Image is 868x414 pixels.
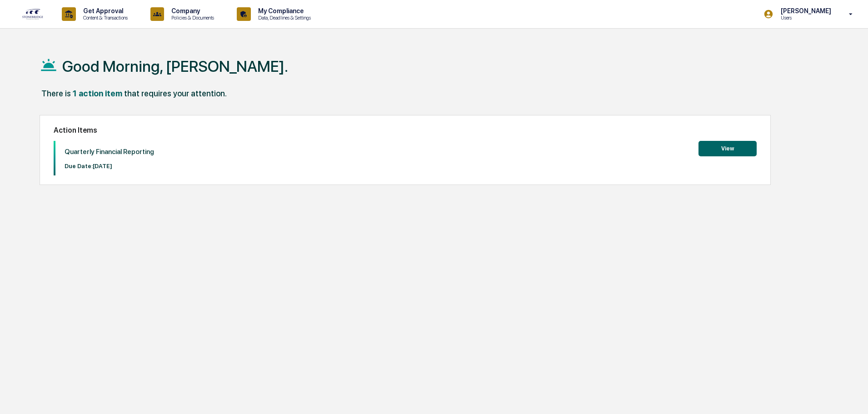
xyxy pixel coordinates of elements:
h1: Good Morning, [PERSON_NAME]. [62,57,288,75]
img: logo [22,8,44,20]
p: [PERSON_NAME] [773,7,836,15]
p: My Compliance [251,7,315,15]
p: Policies & Documents [164,15,219,21]
p: Content & Transactions [76,15,132,21]
p: Due Date: [DATE] [65,163,154,170]
div: There is [41,89,71,98]
p: Quarterly Financial Reporting [65,148,154,156]
div: that requires your attention. [124,89,227,98]
h2: Action Items [54,126,757,135]
div: 1 action item [73,89,122,98]
a: View [698,144,757,152]
button: View [698,141,757,156]
p: Data, Deadlines & Settings [251,15,315,21]
p: Get Approval [76,7,132,15]
p: Users [773,15,836,21]
p: Company [164,7,219,15]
